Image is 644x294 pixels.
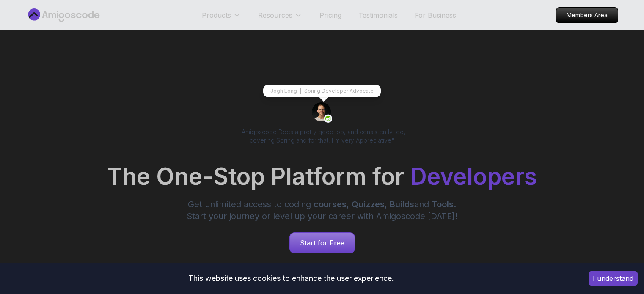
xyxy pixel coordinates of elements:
[270,88,297,94] p: Jogh Long
[556,8,618,23] p: Members Area
[202,10,231,20] p: Products
[258,10,303,27] button: Resources
[202,10,241,27] button: Products
[314,199,347,209] span: courses
[589,271,638,286] button: Accept cookies
[289,232,355,253] a: Start for Free
[556,7,618,23] a: Members Area
[258,10,292,20] p: Resources
[415,10,456,20] a: For Business
[180,198,464,222] p: Get unlimited access to coding , , and . Start your journey or level up your career with Amigosco...
[432,199,454,209] span: Tools
[390,199,414,209] span: Builds
[358,10,398,20] a: Testimonials
[410,162,537,190] span: Developers
[352,199,385,209] span: Quizzes
[319,10,341,20] a: Pricing
[6,269,576,288] div: This website uses cookies to enhance the user experience.
[33,165,611,188] h1: The One-Stop Platform for
[290,233,355,253] p: Start for Free
[304,88,374,94] p: Spring Developer Advocate
[312,102,332,123] img: josh long
[227,128,417,145] p: "Amigoscode Does a pretty good job, and consistently too, covering Spring and for that, I'm very ...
